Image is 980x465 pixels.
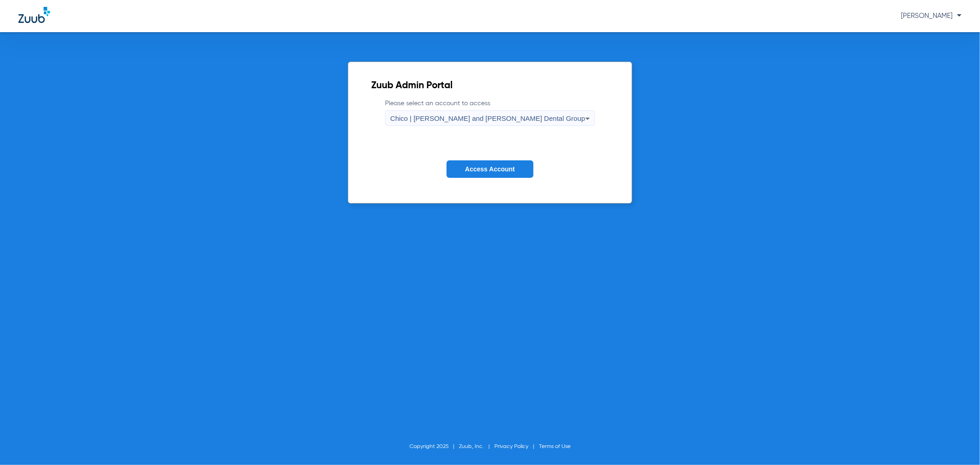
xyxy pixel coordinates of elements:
a: Privacy Policy [494,444,528,449]
span: [PERSON_NAME] [901,12,962,19]
li: Copyright 2025 [409,442,459,451]
a: Terms of Use [539,444,571,449]
h2: Zuub Admin Portal [371,81,608,91]
span: Chico | [PERSON_NAME] and [PERSON_NAME] Dental Group [390,114,585,122]
label: Please select an account to access [385,99,595,126]
img: Zuub Logo [18,7,50,23]
span: Access Account [465,165,515,173]
button: Access Account [447,160,533,178]
li: Zuub, Inc. [459,442,494,451]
